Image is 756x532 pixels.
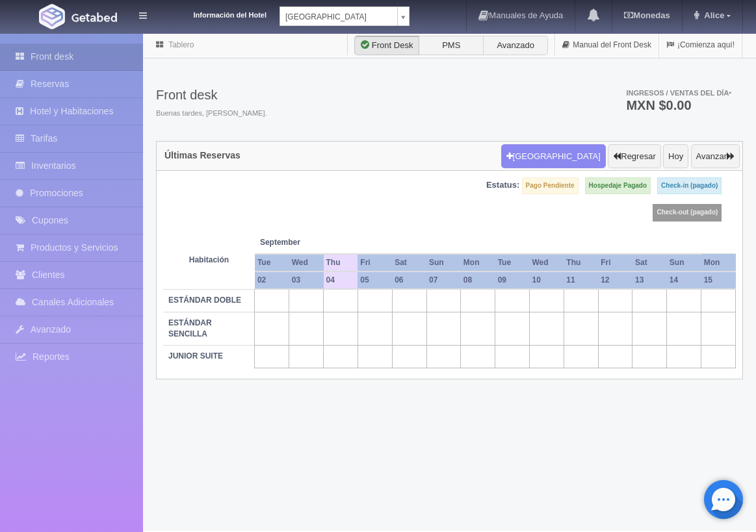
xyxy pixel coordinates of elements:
[624,10,670,20] b: Monedas
[168,296,241,305] b: ESTÁNDAR DOBLE
[667,254,701,272] th: Sun
[164,151,241,160] h4: Últimas Reservas
[598,272,632,289] th: 12
[39,4,65,29] img: Getabed
[426,254,461,272] th: Sun
[354,36,419,55] label: Front Desk
[289,272,324,289] th: 03
[392,254,426,272] th: Sat
[555,32,658,58] a: Manual del Front Desk
[626,99,731,112] h3: MXN $0.00
[156,88,267,102] h3: Front desk
[701,272,736,289] th: 15
[168,318,212,338] b: ESTÁNDAR SENCILLA
[632,254,667,272] th: Sat
[530,254,564,272] th: Wed
[358,272,392,289] th: 05
[530,272,564,289] th: 10
[486,179,519,192] label: Estatus:
[285,7,392,27] span: [GEOGRAPHIC_DATA]
[632,272,667,289] th: 13
[495,272,530,289] th: 09
[667,272,701,289] th: 14
[461,272,495,289] th: 08
[657,177,722,194] label: Check-in (pagado)
[324,272,358,289] th: 04
[72,12,117,22] img: Getabed
[392,272,426,289] th: 06
[701,10,724,20] span: Alice
[324,254,358,272] th: Thu
[168,40,194,49] a: Tablero
[564,272,598,289] th: 11
[663,144,688,169] button: Hoy
[701,254,736,272] th: Mon
[358,254,392,272] th: Fri
[260,237,319,248] span: September
[289,254,324,272] th: Wed
[691,144,740,169] button: Avanzar
[598,254,632,272] th: Fri
[659,32,742,58] a: ¡Comienza aquí!
[461,254,495,272] th: Mon
[255,272,289,289] th: 02
[585,177,651,194] label: Hospedaje Pagado
[156,108,267,119] span: Buenas tardes, [PERSON_NAME].
[255,254,289,272] th: Tue
[483,36,548,55] label: Avanzado
[653,204,722,221] label: Check-out (pagado)
[163,6,267,21] dt: Información del Hotel
[189,255,229,264] strong: Habitación
[564,254,598,272] th: Thu
[419,36,484,55] label: PMS
[168,351,223,361] b: JUNIOR SUITE
[608,144,660,169] button: Regresar
[522,177,579,194] label: Pago Pendiente
[495,254,530,272] th: Tue
[426,272,461,289] th: 07
[501,144,606,169] button: [GEOGRAPHIC_DATA]
[626,89,731,97] span: Ingresos / Ventas del día
[280,6,410,26] a: [GEOGRAPHIC_DATA]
